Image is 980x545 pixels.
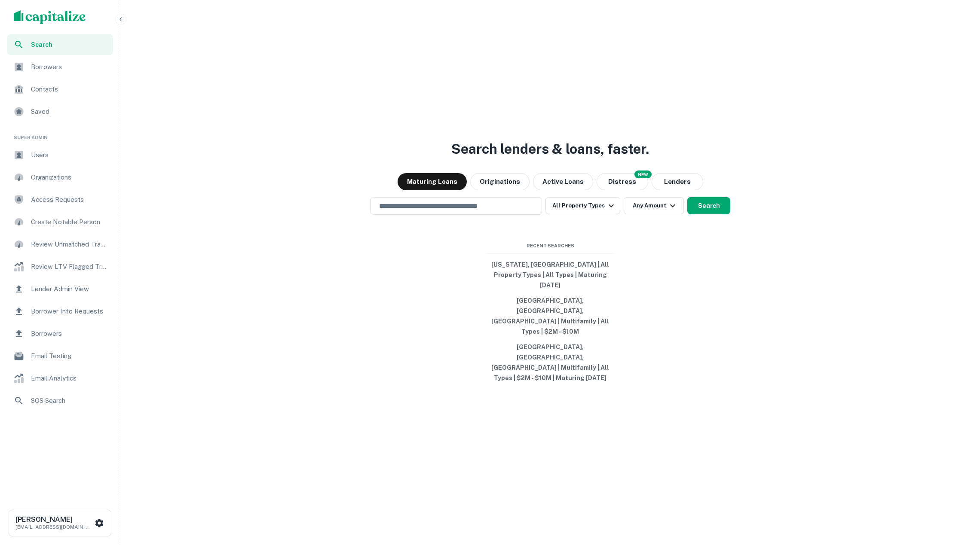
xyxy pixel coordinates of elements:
[31,40,108,49] span: Search
[31,172,108,183] span: Organizations
[7,301,113,322] a: Borrower Info Requests
[31,262,108,272] span: Review LTV Flagged Transactions
[31,284,108,294] span: Lender Admin View
[7,34,113,55] a: Search
[7,189,113,210] a: Access Requests
[31,329,108,339] span: Borrowers
[652,173,703,190] button: Lenders
[31,239,108,250] span: Review Unmatched Transactions
[14,10,86,24] img: capitalize-logo.png
[486,339,615,386] button: [GEOGRAPHIC_DATA], [GEOGRAPHIC_DATA], [GEOGRAPHIC_DATA] | Multifamily | All Types | $2M - $10M | ...
[31,217,108,227] span: Create Notable Person
[7,124,113,145] li: Super Admin
[7,145,113,165] a: Users
[31,396,108,406] span: SOS Search
[7,368,113,389] a: Email Analytics
[7,279,113,299] a: Lender Admin View
[398,173,467,190] button: Maturing Loans
[470,173,530,190] button: Originations
[31,62,108,72] span: Borrowers
[31,351,108,361] span: Email Testing
[7,256,113,277] a: Review LTV Flagged Transactions
[31,195,108,205] span: Access Requests
[634,171,652,178] div: NEW
[545,197,620,214] button: All Property Types
[7,323,113,344] a: Borrowers
[7,57,113,77] a: Borrowers
[937,476,980,518] iframe: Chat Widget
[7,390,113,411] a: SOS Search
[7,234,113,255] a: Review Unmatched Transactions
[31,373,108,384] span: Email Analytics
[7,212,113,232] a: Create Notable Person
[7,167,113,188] a: Organizations
[486,242,615,250] span: Recent Searches
[7,79,113,100] a: Contacts
[597,173,648,190] button: Search distressed loans with lien and other non-mortgage details.
[15,516,93,523] h6: [PERSON_NAME]
[31,306,108,317] span: Borrower Info Requests
[687,197,730,214] button: Search
[31,107,108,117] span: Saved
[9,510,111,536] button: [PERSON_NAME][EMAIL_ADDRESS][DOMAIN_NAME]
[7,346,113,366] a: Email Testing
[31,84,108,94] span: Contacts
[486,293,615,339] button: [GEOGRAPHIC_DATA], [GEOGRAPHIC_DATA], [GEOGRAPHIC_DATA] | Multifamily | All Types | $2M - $10M
[31,150,108,160] span: Users
[533,173,593,190] button: Active Loans
[7,101,113,122] a: Saved
[451,139,649,159] h3: Search lenders & loans, faster.
[15,523,93,531] p: [EMAIL_ADDRESS][DOMAIN_NAME]
[624,197,684,214] button: Any Amount
[486,257,615,293] button: [US_STATE], [GEOGRAPHIC_DATA] | All Property Types | All Types | Maturing [DATE]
